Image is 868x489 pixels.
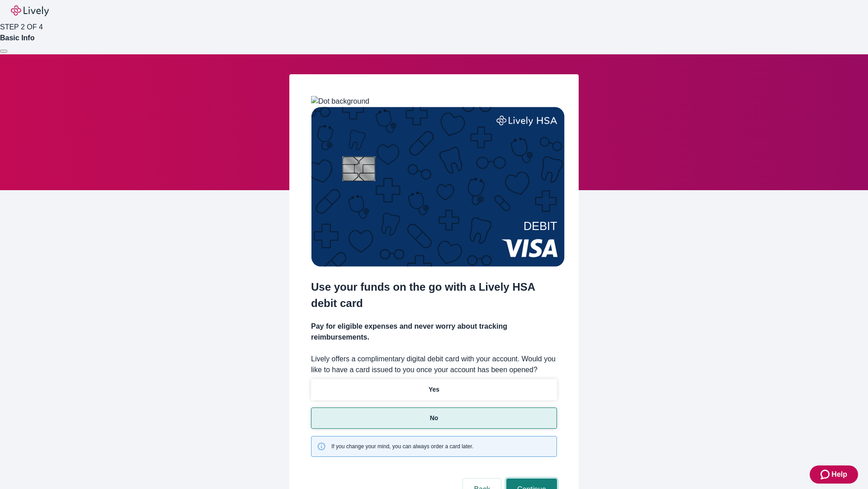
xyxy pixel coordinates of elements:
button: No [311,407,557,429]
label: Lively offers a complimentary digital debit card with your account. Would you like to have a card... [311,354,557,375]
h4: Pay for eligible expenses and never worry about tracking reimbursements. [311,321,557,343]
p: No [430,413,439,423]
button: Yes [311,379,557,400]
img: Debit card [311,107,565,267]
img: Dot background [311,96,369,107]
h2: Use your funds on the go with a Lively HSA debit card [311,279,557,312]
svg: Zendesk support icon [821,469,831,480]
p: Yes [429,385,439,394]
button: Zendesk support iconHelp [810,465,858,484]
img: Lively [11,5,49,16]
span: Help [831,469,847,480]
span: If you change your mind, you can always order a card later. [331,442,473,451]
